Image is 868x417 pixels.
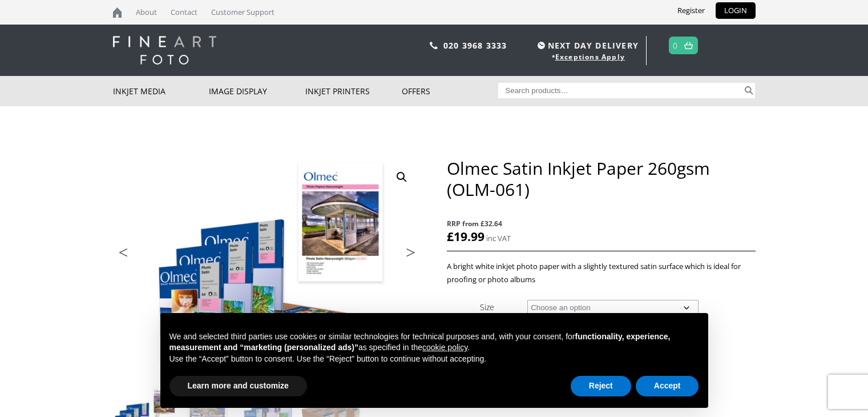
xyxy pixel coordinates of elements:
[402,76,498,106] a: Offers
[480,302,494,312] label: Size
[447,228,485,244] bdi: 19.99
[538,42,545,49] img: time.svg
[113,158,421,386] img: Olmec Satin Inkjet Paper 260gsm (OLM-061)
[430,42,438,49] img: phone.svg
[391,167,412,187] a: View full-screen image gallery
[113,76,209,106] a: Inkjet Media
[443,40,507,51] a: 020 3968 3333
[113,36,216,65] img: logo-white.svg
[669,2,713,19] a: Register
[169,376,307,396] button: Learn more and customize
[151,304,717,417] div: Notice
[498,83,742,98] input: Search products…
[447,158,755,200] h1: Olmec Satin Inkjet Paper 260gsm (OLM-061)
[169,331,699,354] p: We and selected third parties use cookies or similar technologies for technical purposes and, wit...
[447,260,755,286] p: A bright white inkjet photo paper with a slightly textured satin surface which is ideal for proof...
[422,343,467,352] a: cookie policy
[673,37,678,54] a: 0
[571,376,631,396] button: Reject
[716,2,756,19] a: LOGIN
[209,76,305,106] a: Image Display
[684,42,693,49] img: basket.svg
[447,217,755,230] span: RRP from £32.64
[535,39,639,52] span: NEXT DAY DELIVERY
[636,376,699,396] button: Accept
[555,52,625,62] a: Exceptions Apply
[169,332,671,352] strong: functionality, experience, measurement and “marketing (personalized ads)”
[169,354,699,365] p: Use the “Accept” button to consent. Use the “Reject” button to continue without accepting.
[305,76,402,106] a: Inkjet Printers
[742,83,756,98] button: Search
[447,228,454,244] span: £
